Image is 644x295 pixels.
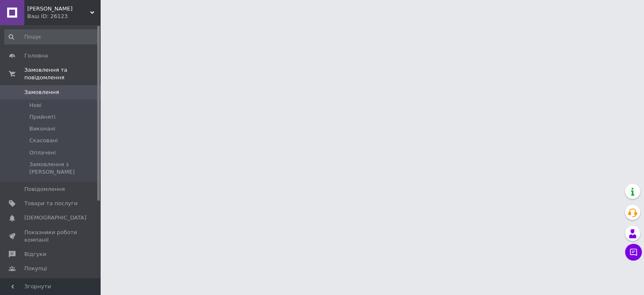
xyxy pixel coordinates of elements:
span: [DEMOGRAPHIC_DATA] [24,214,86,222]
span: Прийняті [29,113,55,121]
span: Виконані [29,125,55,133]
input: Пошук [4,29,99,44]
span: Покупці [24,265,47,272]
span: Товари та послуги [24,200,78,207]
span: Замовлення та повідомлення [24,66,101,81]
button: Чат з покупцем [625,244,642,261]
span: Нові [29,102,42,109]
span: Скасовані [29,137,58,144]
div: Ваш ID: 26123 [27,13,101,20]
span: ФОП Волховський Павло Валерійович [27,5,90,13]
span: Головна [24,52,48,60]
span: Повідомлення [24,185,65,193]
span: Замовлення з [PERSON_NAME] [29,161,98,176]
span: Замовлення [24,89,59,96]
span: Оплачені [29,149,56,157]
span: Показники роботи компанії [24,229,78,244]
span: Відгуки [24,251,46,258]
